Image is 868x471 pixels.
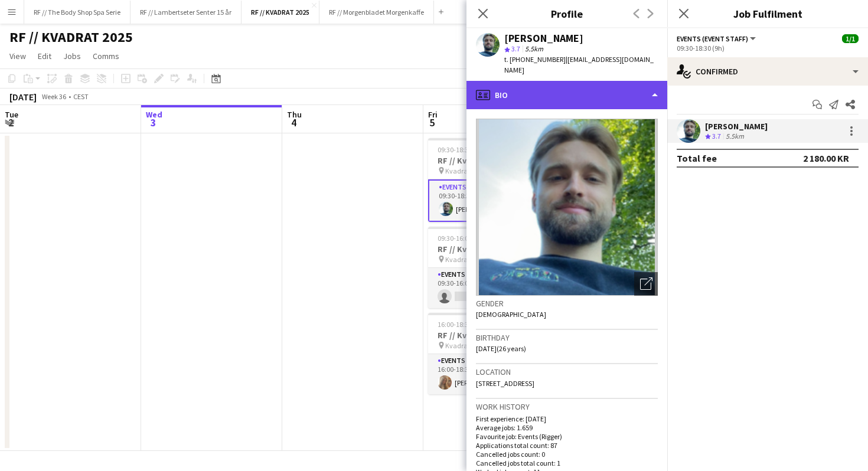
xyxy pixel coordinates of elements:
span: Events (Event Staff) [677,34,748,43]
span: Week 36 [39,92,68,101]
span: 3.7 [511,44,520,53]
p: First experience: [DATE] [476,414,658,423]
span: Edit [38,51,51,61]
p: Cancelled jobs total count: 1 [476,459,658,467]
span: Tue [5,109,18,120]
span: 2 [3,116,18,129]
button: Events (Event Staff) [677,34,758,43]
p: Favourite job: Events (Rigger) [476,432,658,441]
span: Kvadrat Senter [445,166,491,175]
span: [DATE] (26 years) [476,344,526,353]
div: 09:30-18:30 (9h) [677,44,859,53]
span: 09:30-18:30 (9h) [438,145,485,154]
div: Open photos pop-in [634,272,658,296]
app-job-card: 09:30-18:30 (9h)1/1RF // Kvadrat lykkehjul vakt Kvadrat Senter1 RoleEvents (Event Staff)1/109:30-... [428,138,560,222]
app-card-role: Events (Event Staff)0/109:30-16:00 (6h30m) [428,268,560,308]
app-job-card: 16:00-18:30 (2h30m)1/1RF // Kvadrat lykkehjul vakt Kvadrat Senter1 RoleEvents (Event Staff)1/116:... [428,313,560,394]
span: 4 [285,116,302,129]
button: RF // The Body Shop Spa Serie [24,1,130,24]
span: 16:00-18:30 (2h30m) [438,320,499,329]
span: 1/1 [842,34,859,43]
img: Crew avatar or photo [476,119,658,296]
h3: RF // Kvadrat lykkehjul vakt [428,155,560,166]
h3: Location [476,367,658,377]
span: [DEMOGRAPHIC_DATA] [476,310,546,319]
button: RF // KVADRAT 2025 [242,1,319,24]
button: RF // Morgenbladet Morgenkaffe [319,1,434,24]
span: Thu [287,109,302,120]
h1: RF // KVADRAT 2025 [9,28,133,46]
h3: Birthday [476,332,658,343]
div: [PERSON_NAME] [504,33,583,44]
span: Wed [146,109,162,120]
span: Fri [428,109,438,120]
h3: Gender [476,298,658,309]
span: 5 [426,116,438,129]
h3: Job Fulfilment [667,6,868,21]
div: [PERSON_NAME] [705,121,768,132]
span: Kvadrat Senter [445,341,491,350]
button: RF // Lambertseter Senter 15 år [130,1,242,24]
app-job-card: 09:30-16:00 (6h30m)0/1RF // Kvadrat lykkehjul vakt Kvadrat Senter1 RoleEvents (Event Staff)0/109:... [428,227,560,308]
p: Applications total count: 87 [476,441,658,450]
span: View [9,51,26,61]
div: Total fee [677,152,717,164]
span: 3.7 [712,132,721,140]
app-card-role: Events (Event Staff)1/116:00-18:30 (2h30m)[PERSON_NAME] [428,354,560,394]
span: Comms [93,51,119,61]
div: [DATE] [9,91,37,103]
span: 5.5km [523,44,546,53]
div: 2 180.00 KR [803,152,849,164]
a: Jobs [58,48,86,64]
span: Jobs [63,51,81,61]
span: t. [PHONE_NUMBER] [504,55,566,64]
div: 5.5km [723,132,746,142]
a: View [5,48,31,64]
p: Cancelled jobs count: 0 [476,450,658,459]
h3: Profile [466,6,667,21]
div: Confirmed [667,57,868,86]
span: [STREET_ADDRESS] [476,379,534,388]
h3: RF // Kvadrat lykkehjul vakt [428,244,560,254]
span: 3 [144,116,162,129]
app-card-role: Events (Event Staff)1/109:30-18:30 (9h)[PERSON_NAME] [428,179,560,222]
h3: RF // Kvadrat lykkehjul vakt [428,330,560,341]
p: Average jobs: 1.659 [476,423,658,432]
span: 09:30-16:00 (6h30m) [438,234,499,243]
a: Comms [88,48,124,64]
div: CEST [73,92,89,101]
a: Edit [33,48,56,64]
span: | [EMAIL_ADDRESS][DOMAIN_NAME] [504,55,654,74]
div: Bio [466,81,667,109]
span: Kvadrat Senter [445,255,491,264]
h3: Work history [476,401,658,412]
